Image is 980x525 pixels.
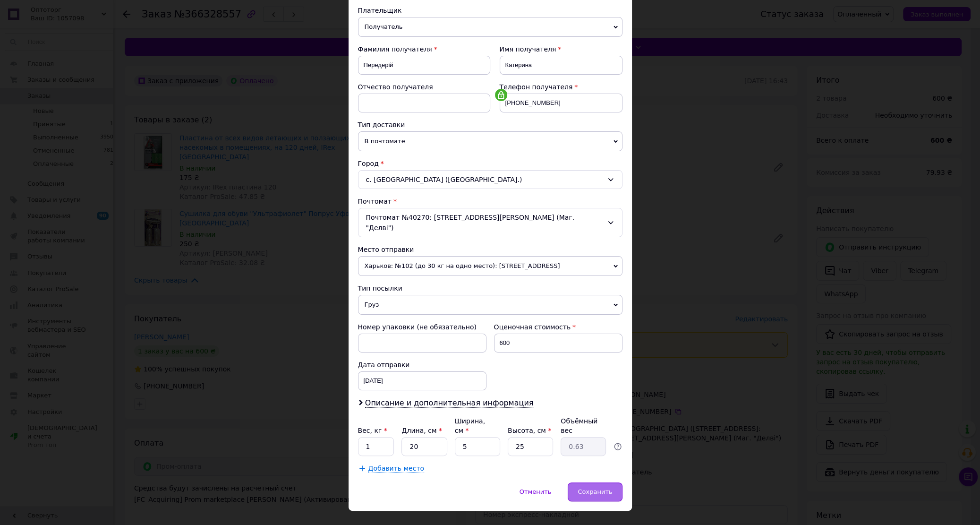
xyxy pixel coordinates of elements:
[520,488,552,495] span: Отменить
[358,131,622,151] span: В почтомате
[358,427,387,434] label: Вес, кг
[455,417,485,434] label: Ширина, см
[358,360,486,370] div: Дата отправки
[358,7,402,14] span: Плательщик
[500,83,573,91] span: Телефон получателя
[500,45,556,53] span: Имя получателя
[401,427,442,434] label: Длина, см
[358,45,432,53] span: Фамилия получателя
[494,322,622,332] div: Оценочная стоимость
[358,246,414,253] span: Место отправки
[500,94,622,112] input: +380
[365,398,534,408] span: Описание и дополнительная информация
[358,159,622,168] div: Город
[358,208,622,237] div: Почтомат №40270: [STREET_ADDRESS][PERSON_NAME] (Маг. "Делві")
[508,427,551,434] label: Высота, см
[358,256,622,276] span: Харьков: №102 (до 30 кг на одно место): [STREET_ADDRESS]
[578,488,612,495] span: Сохранить
[358,17,622,37] span: Получатель
[358,295,622,315] span: Груз
[561,416,606,435] div: Объёмный вес
[358,322,486,332] div: Номер упаковки (не обязательно)
[358,284,402,292] span: Тип посылки
[358,121,405,129] span: Тип доставки
[358,83,433,91] span: Отчество получателя
[358,197,622,206] div: Почтомат
[358,170,622,189] div: с. [GEOGRAPHIC_DATA] ([GEOGRAPHIC_DATA].)
[368,465,425,473] span: Добавить место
